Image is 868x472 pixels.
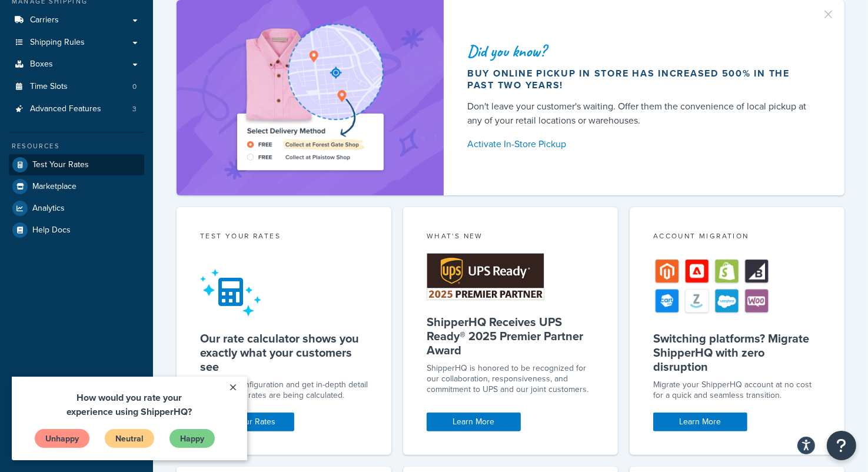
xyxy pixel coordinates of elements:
[427,413,521,431] a: Learn More
[467,43,816,59] div: Did you know?
[9,54,144,75] a: Boxes
[32,225,71,235] span: Help Docs
[30,82,68,92] span: Time Slots
[827,431,856,460] button: Open Resource Center
[653,380,821,401] div: Migrate your ShipperHQ account at no cost for a quick and seamless transition.
[9,32,144,54] a: Shipping Rules
[9,76,144,98] li: Time Slots
[30,15,59,25] span: Carriers
[204,18,417,178] img: ad-shirt-map-b0359fc47e01cab431d101c4b569394f6a03f54285957d908178d52f29eb9668.png
[467,136,816,152] a: Activate In-Store Pickup
[427,315,594,357] h5: ShipperHQ Receives UPS Ready® 2025 Premier Partner Award
[9,198,144,219] a: Analytics
[200,231,368,244] div: Test your rates
[9,76,144,98] a: Time Slots0
[653,231,821,244] div: Account Migration
[427,231,594,244] div: What's New
[132,104,137,114] span: 3
[200,380,368,401] div: Test your configuration and get in-depth detail on how your rates are being calculated.
[9,141,144,151] div: Resources
[9,176,144,197] a: Marketplace
[30,59,53,69] span: Boxes
[653,331,821,374] h5: Switching platforms? Migrate ShipperHQ with zero disruption
[9,98,144,120] li: Advanced Features
[9,98,144,120] a: Advanced Features3
[30,104,101,114] span: Advanced Features
[32,204,65,214] span: Analytics
[32,182,77,192] span: Marketplace
[9,220,144,241] a: Help Docs
[467,99,816,128] div: Don't leave your customer's waiting. Offer them the convenience of local pickup at any of your re...
[200,413,294,431] a: Test Your Rates
[30,38,85,48] span: Shipping Rules
[9,9,144,31] a: Carriers
[9,154,144,175] a: Test Your Rates
[32,160,89,170] span: Test Your Rates
[12,377,247,460] iframe: To enrich screen reader interactions, please activate Accessibility in Grammarly extension settings
[653,413,747,431] a: Learn More
[132,82,137,92] span: 0
[200,331,368,374] h5: Our rate calculator shows you exactly what your customers see
[427,363,594,395] p: ShipperHQ is honored to be recognized for our collaboration, responsiveness, and commitment to UP...
[467,68,816,91] div: Buy online pickup in store has increased 500% in the past two years!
